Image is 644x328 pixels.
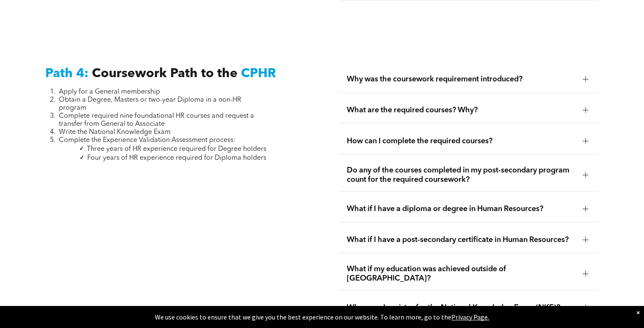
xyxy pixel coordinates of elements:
[59,97,241,111] span: Obtain a Degree, Masters or two-year Diploma in a non-HR program
[59,129,171,136] span: Write the National Knowledge Exam
[347,136,575,146] span: How can I complete the required courses?
[87,155,266,161] span: Four years of HR experience required for Diploma holders
[347,235,575,245] span: What if I have a post-secondary certificate in Human Resources?
[347,166,575,184] span: Do any of the courses completed in my post-secondary program count for the required coursework?
[59,137,235,144] span: Complete the Experience Validation Assessment process:
[241,67,276,80] span: CPHR
[45,67,88,80] span: Path 4:
[451,313,489,321] a: Privacy Page.
[92,67,238,80] span: Coursework Path to the
[347,303,575,312] span: When can I register for the National Knowledge Exam (NKE)?
[87,146,266,153] span: Three years of HR experience required for Degree holders
[59,113,254,128] span: Complete required nine foundational HR courses and request a transfer from General to Associate
[347,106,575,115] span: What are the required courses? Why?
[347,75,575,84] span: Why was the coursework requirement introduced?
[59,89,160,95] span: Apply for a General membership
[347,264,575,283] span: What if my education was achieved outside of [GEOGRAPHIC_DATA]?
[347,204,575,214] span: What if I have a diploma or degree in Human Resources?
[636,308,640,317] div: Dismiss notification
